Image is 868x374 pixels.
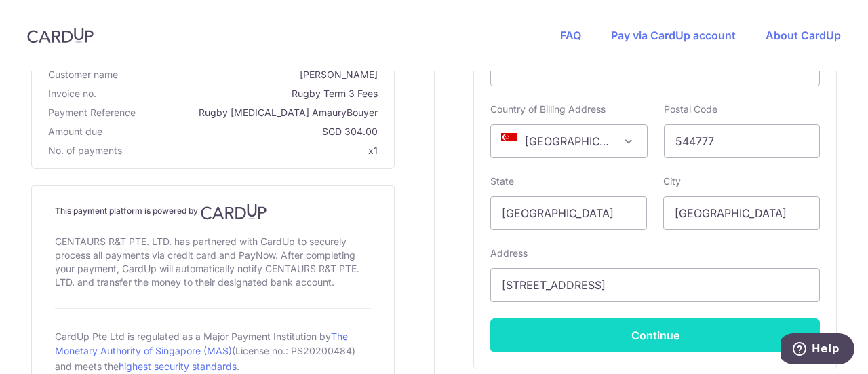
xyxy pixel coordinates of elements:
span: Amount due [48,125,102,138]
label: City [663,174,681,188]
h4: This payment platform is powered by [55,204,371,220]
iframe: Opens a widget where you can find more information [781,333,854,367]
span: Rugby [MEDICAL_DATA] AmauryBouyer [141,106,378,119]
span: translation missing: en.payment_reference [48,107,136,118]
span: x1 [368,145,378,156]
span: Customer name [48,68,118,81]
span: Singapore [490,124,647,158]
span: [PERSON_NAME] [123,68,378,81]
label: Address [490,246,528,260]
span: Singapore [491,125,646,157]
img: CardUp [27,27,94,43]
a: The Monetary Authority of Singapore (MAS) [55,331,348,356]
input: Example 123456 [664,124,821,158]
span: No. of payments [48,144,122,157]
label: Postal Code [664,102,717,116]
img: CardUp [201,204,267,220]
a: highest security standards [119,360,237,372]
span: SGD 304.00 [108,125,378,138]
span: Rugby Term 3 Fees [102,87,378,100]
div: CENTAURS R&T PTE. LTD. has partnered with CardUp to securely process all payments via credit card... [55,232,371,292]
label: State [490,174,514,188]
a: About CardUp [766,29,841,42]
span: Invoice no. [48,87,96,100]
a: FAQ [560,29,581,42]
label: Country of Billing Address [490,102,606,116]
a: Pay via CardUp account [611,29,736,42]
button: Continue [490,318,820,352]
